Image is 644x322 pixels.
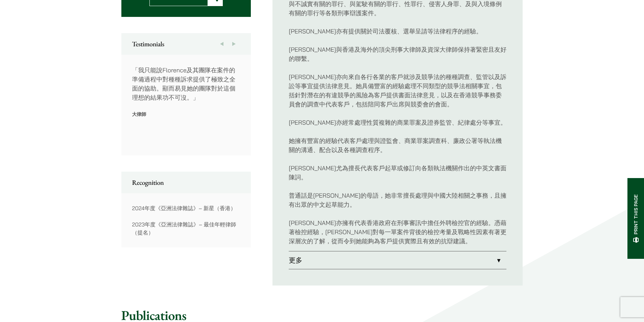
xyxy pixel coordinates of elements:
button: Previous [216,33,228,55]
p: [PERSON_NAME]與香港及海外的頂尖刑事大律師及資深大律師保持著緊密且友好的聯繫。 [289,45,506,63]
h2: Testimonials [132,40,240,48]
h2: Recognition [132,178,240,187]
button: Next [228,33,240,55]
p: 2024年度《亞洲法律雜誌》– 新星（香港） [132,204,240,212]
p: 大律師 [132,111,240,117]
p: [PERSON_NAME]尤為擅長代表客戶起草或修訂向各類執法機關作出的中英文書面陳詞。 [289,164,506,182]
p: 普通話是[PERSON_NAME]的母語，她非常擅長處理與中國大陸相關之事務，且擁有出眾的中文起草能力。 [289,191,506,209]
a: 更多 [289,251,506,269]
p: 2023年度《亞洲法律雜誌》– 最佳年輕律師（提名） [132,220,240,237]
p: [PERSON_NAME]亦擁有代表香港政府在刑事審訊中擔任外聘檢控官的經驗。憑藉著檢控經驗，[PERSON_NAME]對每一單案件背後的檢控考量及戰略性因素有著更深層次的了解，從而令到她能夠為... [289,218,506,246]
p: 「我只能說Florence及其團隊在案件的準備過程中對種種訴求提供了極致之全面的協助。顯而易見她的團隊對於這個理想的結果功不可沒。」 [132,66,240,102]
p: [PERSON_NAME]亦有提供關於司法覆核、選舉呈請等法律程序的經驗。 [289,27,506,36]
p: [PERSON_NAME]亦向來自各行各業的客戶就涉及競爭法的種種調查、監管以及訴訟等事宜提供法律意見。她具備豐富的經驗處理不同類型的競爭法相關事宜，包括針對潛在的有違競爭的風險為客戶提供書面法... [289,72,506,109]
p: [PERSON_NAME]亦經常處理性質複雜的商業罪案及證券監管、紀律處分等事宜。 [289,118,506,127]
p: 她擁有豐富的經驗代表客戶處理與證監會、商業罪案調查科、廉政公署等執法機關的溝通、配合以及各種調查程序。 [289,136,506,154]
